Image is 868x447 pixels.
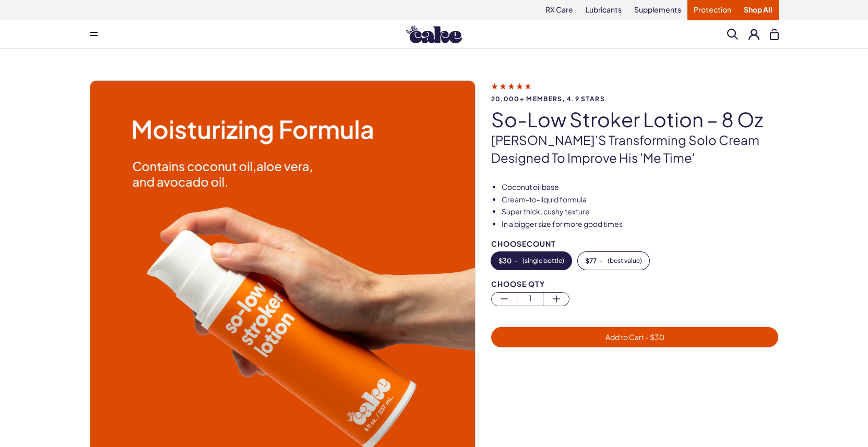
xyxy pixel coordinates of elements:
[502,219,779,229] li: In a bigger size for more good times
[491,240,779,248] div: Choose Count
[578,252,649,270] button: -
[491,252,572,270] button: -
[585,257,597,264] span: $ 77
[502,182,779,192] li: Coconut oil base
[522,257,564,264] span: ( single bottle )
[605,332,664,342] span: Add to Cart
[491,131,779,166] p: [PERSON_NAME]'s transforming solo cream designed to improve his 'me time'
[502,195,779,205] li: Cream-to-liquid formula
[644,332,664,342] span: - $ 30
[491,327,779,347] button: Add to Cart - $30
[608,257,642,264] span: ( best value )
[498,257,512,264] span: $ 30
[491,95,779,102] span: 20,000+ members, 4.9 stars
[491,81,779,102] a: 20,000+ members, 4.9 stars
[502,207,779,217] li: Super thick, cushy texture
[491,280,779,288] div: Choose Qty
[491,108,779,130] h1: So-Low Stroker Lotion – 8 oz
[406,26,462,43] img: Hello Cake
[517,293,543,305] span: 1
